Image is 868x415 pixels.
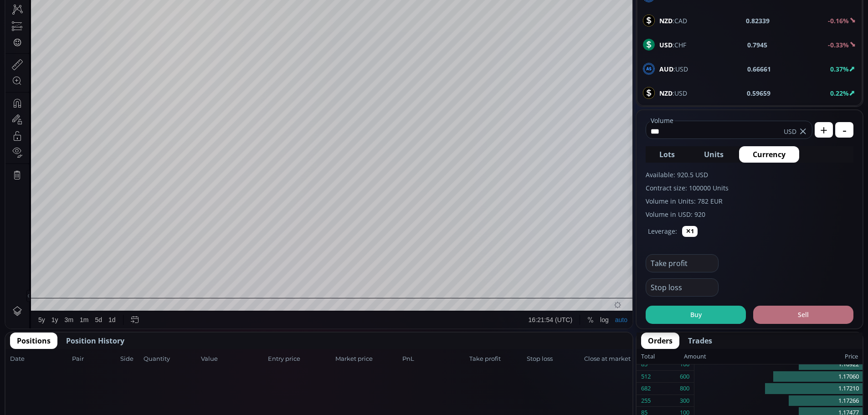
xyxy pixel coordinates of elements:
b: 0.7945 [747,40,767,50]
div: Hide Drawings Toolbar [21,373,25,385]
button: Trades [681,333,719,349]
span: Stop loss [527,354,581,364]
div: 1.17266 [694,395,863,407]
div: 600 [680,371,689,383]
div: 86.922K [53,33,75,40]
span: :CAD [659,16,687,26]
button: Units [690,146,737,163]
div: Go to [122,395,137,412]
span: :CHF [659,40,686,50]
span: USD [784,127,796,136]
div: 1.177460 [140,22,165,29]
button: Lots [646,146,688,163]
div: H [135,22,140,29]
button: Position History [59,333,131,349]
div: EUR [30,21,45,29]
b: AUD [659,65,673,73]
span: Quantity [144,354,198,364]
label: Volume in Units: 782 EUR [646,196,853,206]
div: 1.17060 [694,371,863,383]
div: log [595,400,603,407]
b: 0.59659 [747,88,770,98]
div: Toggle Auto Scale [606,395,625,412]
div: Indicators [170,5,198,12]
b: -0.33% [828,41,849,49]
b: USD [659,41,673,49]
b: NZD [659,16,673,25]
button: Currency [739,146,799,163]
button: - [835,122,853,138]
span: Close at market [584,354,628,364]
div: 682 [641,383,651,395]
span: Date [10,354,69,364]
b: NZD [659,89,673,97]
button: + [815,122,833,138]
div: Volume [30,33,49,40]
div: auto [610,400,622,407]
b: 0.82339 [746,16,770,26]
div: 1y [46,400,53,407]
label: Volume in USD: 920 [646,210,853,219]
div: Price [706,351,858,363]
div: 1.17210 [694,383,863,395]
div: 255 [641,395,651,407]
div: Market open [87,21,96,29]
div: C [199,22,203,29]
b: 0.66661 [747,64,771,74]
button: Buy [646,306,746,324]
div: Toggle Percentage [579,395,591,412]
div: 3m [59,400,68,407]
button: Sell [753,306,853,324]
span: :USD [659,64,688,74]
div: 1.16922 [694,359,863,371]
span: Value [201,354,265,364]
span: Market price [335,354,400,364]
div: O [103,22,108,29]
span: Lots [659,149,675,160]
button: Positions [10,333,57,349]
span: Entry price [268,354,332,364]
b: -0.16% [828,16,849,25]
span: 16:21:54 (UTC) [523,400,567,407]
div: Toggle Log Scale [591,395,606,412]
label: Leverage: [648,226,677,236]
span: Orders [648,335,673,346]
span: Pair [72,354,118,364]
div: 1.171620 [171,22,196,29]
div: Euro [60,21,81,29]
span: Currency [753,149,786,160]
span: :USD [659,88,687,98]
div: D [77,5,82,12]
div: 1D [45,21,60,29]
span: Trades [688,335,712,346]
span: PnL [402,354,467,364]
span: Position History [66,335,124,346]
div: Total [641,351,684,363]
div: 800 [680,383,689,395]
div: 1.173310 [108,22,133,29]
b: 0.37% [830,65,849,73]
div: Amount [684,351,706,363]
button: 16:21:54 (UTC) [520,395,570,412]
button: ✕1 [682,226,698,237]
button: Orders [641,333,679,349]
span: Take profit [469,354,524,364]
span: Units [704,149,724,160]
b: 0.22% [830,89,849,97]
div: +0.002595 (+0.22%) [231,22,285,29]
label: Contract size: 100000 Units [646,183,853,193]
label: Available: 920.5 USD [646,170,853,179]
div: 5y [33,400,40,407]
div: 512 [641,371,651,383]
div: Compare [123,5,149,12]
div: 5d [90,400,97,407]
div:  [8,122,15,130]
div: 1.176115 [204,22,228,29]
div: 300 [680,395,689,407]
div: 1d [103,400,110,407]
span: Positions [17,335,51,346]
div: 1m [74,400,83,407]
div: L [168,22,171,29]
span: Side [120,354,141,364]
